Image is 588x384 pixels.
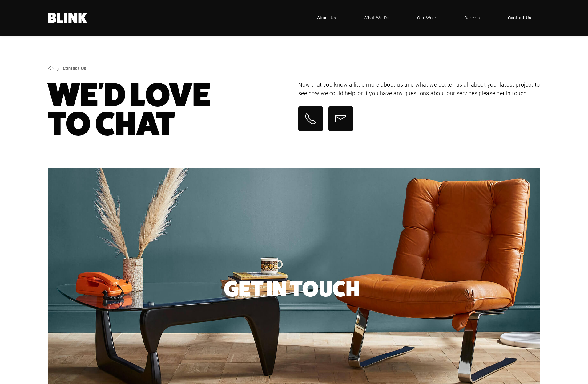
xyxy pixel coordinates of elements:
h1: We'd Love To Chat [48,80,290,138]
span: Our Work [417,14,437,21]
span: Contact Us [508,14,531,21]
a: Home [48,13,88,23]
a: Contact Us [499,9,541,27]
a: Our Work [408,9,446,27]
a: What We Do [354,9,399,27]
span: About Us [317,14,336,21]
a: Contact Us [63,65,86,71]
h2: Get In Touch [224,280,360,299]
a: Careers [455,9,489,27]
p: Now that you know a little more about us and what we do, tell us all about your latest project to... [298,80,540,98]
span: Careers [464,14,480,21]
span: What We Do [364,14,389,21]
a: About Us [308,9,345,27]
